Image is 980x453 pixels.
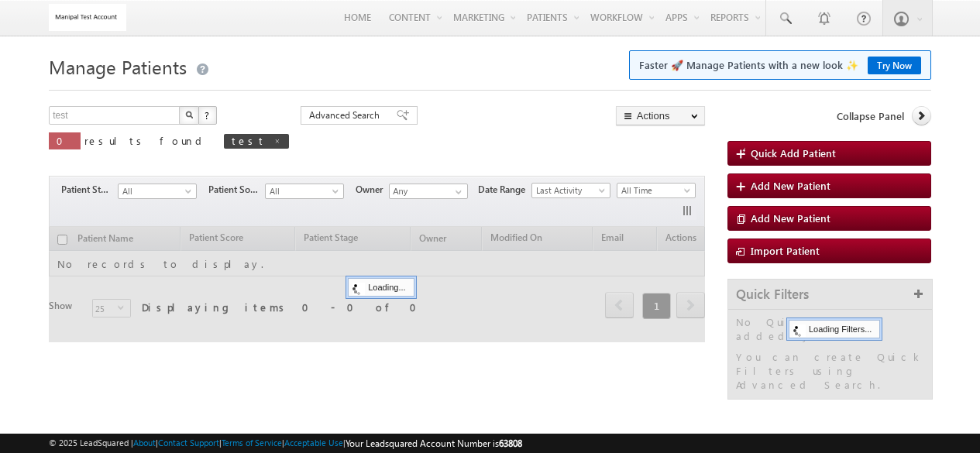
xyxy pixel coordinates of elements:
span: Owner [356,183,389,197]
span: Quick Add Patient [751,146,836,160]
span: ? [205,108,211,122]
span: results found [84,134,208,147]
span: Add New Patient [751,211,830,225]
span: Date Range [478,183,531,197]
span: 0 [57,134,73,147]
span: All Time [617,184,691,197]
a: All [265,184,344,199]
span: 63808 [499,438,522,449]
span: Patient Stage [61,183,118,197]
a: Contact Support [158,438,219,448]
span: Patient Source [208,183,265,197]
a: Terms of Service [222,438,282,448]
span: All [266,184,339,198]
span: Your Leadsquared Account Number is [346,438,522,449]
span: Import Patient [751,244,820,257]
button: Actions [616,106,705,125]
button: ? [198,106,217,125]
span: Manage Patients [49,54,187,79]
span: Collapse Panel [837,109,904,123]
div: Loading... [348,278,414,297]
img: Search [185,111,193,118]
span: Advanced Search [309,108,384,122]
span: test [232,134,266,147]
span: Faster 🚀 Manage Patients with a new look ✨ [639,57,921,73]
img: Custom Logo [49,4,126,31]
span: All [119,184,192,198]
a: Try Now [868,57,921,74]
a: Acceptable Use [284,438,343,448]
input: Type to Search [389,184,468,199]
a: Last Activity [531,183,610,198]
a: About [133,438,156,448]
a: Show All Items [447,184,466,200]
span: Last Activity [532,184,606,197]
span: © 2025 LeadSquared | | | | | [49,436,522,451]
div: Loading Filters... [789,320,880,338]
a: All [118,184,197,199]
a: All Time [617,183,696,198]
span: Add New Patient [751,179,830,192]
